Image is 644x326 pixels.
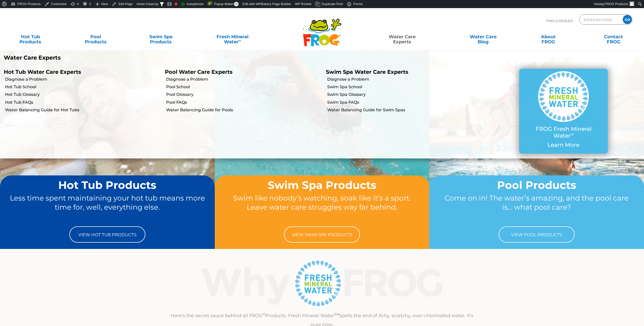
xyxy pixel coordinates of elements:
a: Swim Spa FAQs [327,100,483,105]
img: Why Frog [191,258,453,309]
p: Find A Dealer [546,14,573,27]
a: Hot TubProducts [5,32,56,42]
h2: Swim Spa Products [224,179,420,191]
a: AboutFROG [523,32,574,42]
sup: ®∞ [334,312,340,316]
a: Swim Spa Glossary [327,92,483,97]
sup: ∞ [571,132,574,137]
p: Less time spent maintaining your hot tub means more time for, well, everything else. [10,193,205,221]
a: Water Balancing Guide for Pools [166,107,322,113]
a: View Hot Tub Products [69,226,145,243]
p: Come on in! The water’s amazing, and the pool care is… what pool care? [439,193,634,221]
a: FROG Fresh Mineral Water∞ Learn More [529,71,598,151]
a: Water CareExperts [361,32,443,42]
a: Pool Water Care Experts [165,69,232,75]
a: Swim SpaProducts [135,32,186,42]
a: Diagnose a Problem [5,77,161,82]
p: Swim like nobody’s watching, soak like it’s a sport. Leave water care struggles way far behind. [224,193,420,221]
a: Diagnose a Problem [327,77,483,82]
a: Fresh MineralWater∞ [201,32,264,42]
a: PoolProducts [70,32,121,42]
a: Water Balancing Guide for Swim Spas [327,107,483,113]
input: GO [623,15,632,24]
h2: Pool Products [439,179,634,191]
a: Diagnose a Problem [166,77,322,82]
a: Hot Tub FAQs [5,100,161,105]
a: Pool FAQs [166,100,322,105]
a: Hot Tub Glossary [5,92,161,97]
a: Pool Glossary [166,92,322,97]
a: Hot Tub School [5,84,161,90]
p: FROG Fresh Mineral Water [529,126,598,139]
a: ContactFROG [588,32,639,42]
a: Swim Spa School [327,84,483,90]
p: Water Care Experts [4,55,318,61]
a: Water Balancing Guide for Hot Tubs [5,107,161,113]
div: Focus keyphrase not set [174,3,178,6]
a: View Pool Products [499,226,575,243]
h2: Hot Tub Products [10,179,205,191]
sup: ∞ [239,38,241,42]
a: Hot Tub Water Care Experts [4,69,81,75]
a: View Swim Spa Products [284,226,360,243]
a: Swim Spa Water Care Experts [326,69,408,75]
input: Zip Code Form [583,16,617,23]
sup: ® [263,312,265,316]
a: Pool School [166,84,322,90]
span: FROG Products [605,2,628,6]
span: 0 [234,2,239,6]
a: Water CareBlog [458,32,509,42]
p: Learn More [529,142,598,148]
